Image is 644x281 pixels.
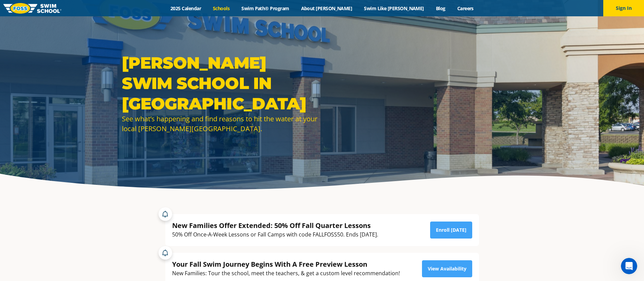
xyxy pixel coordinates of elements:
[207,5,236,12] a: Schools
[165,5,207,12] a: 2025 Calendar
[172,230,378,239] div: 50% Off Once-A-Week Lessons or Fall Camps with code FALLFOSS50. Ends [DATE].
[358,5,430,12] a: Swim Like [PERSON_NAME]
[172,221,378,230] div: New Families Offer Extended: 50% Off Fall Quarter Lessons
[236,5,295,12] a: Swim Path® Program
[451,5,479,12] a: Careers
[122,53,319,114] h1: [PERSON_NAME] Swim School in [GEOGRAPHIC_DATA]
[295,5,358,12] a: About [PERSON_NAME]
[172,269,400,278] div: New Families: Tour the school, meet the teachers, & get a custom level recommendation!
[430,5,451,12] a: Blog
[3,3,61,14] img: FOSS Swim School Logo
[172,260,400,269] div: Your Fall Swim Journey Begins With A Free Preview Lesson
[621,258,637,274] iframe: Intercom live chat
[430,222,472,239] a: Enroll [DATE]
[122,114,319,134] div: See what’s happening and find reasons to hit the water at your local [PERSON_NAME][GEOGRAPHIC_DATA].
[422,260,472,277] a: View Availability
